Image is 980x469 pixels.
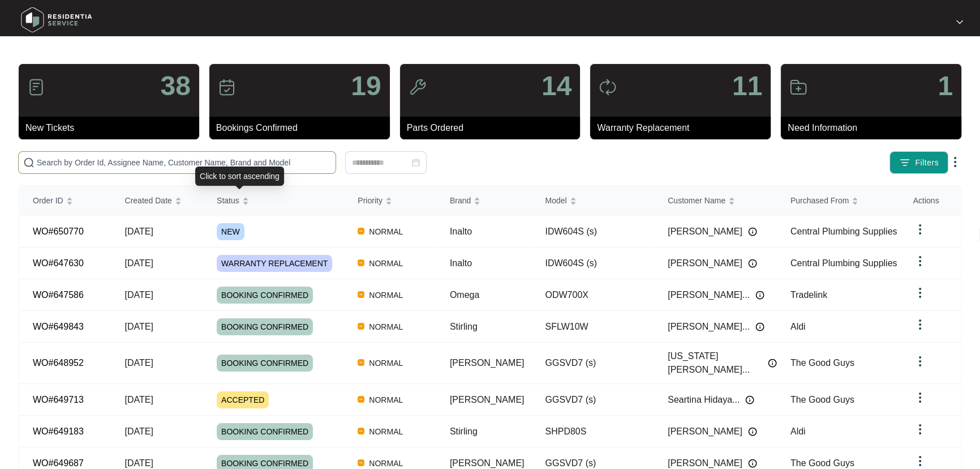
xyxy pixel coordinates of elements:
[364,225,407,238] span: NORMAL
[450,322,478,331] span: Stirling
[790,427,806,436] span: Aldi
[531,311,654,343] td: SFLW10W
[790,258,897,268] span: Central Plumbing Supplies
[25,121,199,135] p: New Tickets
[790,194,849,207] span: Purchased From
[111,186,204,216] th: Created Date
[948,155,962,169] img: dropdown arrow
[364,320,407,334] span: NORMAL
[125,395,153,404] span: [DATE]
[668,393,740,407] span: Seartina Hidaya...
[913,286,927,300] img: dropdown arrow
[358,228,364,234] img: Vercel Logo
[748,427,757,436] img: Info icon
[790,322,806,331] span: Aldi
[732,73,762,100] p: 11
[668,320,750,334] span: [PERSON_NAME]...
[450,194,471,207] span: Brand
[364,356,407,370] span: NORMAL
[125,290,153,300] span: [DATE]
[23,157,35,168] img: search-icon
[913,318,927,331] img: dropdown arrow
[203,186,344,216] th: Status
[668,288,750,302] span: [PERSON_NAME]...
[450,427,478,436] span: Stirling
[33,290,84,300] a: WO#647586
[531,186,654,216] th: Model
[597,121,771,135] p: Warranty Replacement
[217,423,313,440] span: BOOKING CONFIRMED
[27,78,45,96] img: icon
[33,227,84,236] a: WO#650770
[358,194,382,207] span: Priority
[790,458,854,468] span: The Good Guys
[125,358,153,368] span: [DATE]
[217,318,313,335] span: BOOKING CONFIRMED
[777,186,900,216] th: Purchased From
[125,194,172,207] span: Created Date
[913,391,927,404] img: dropdown arrow
[654,186,777,216] th: Customer Name
[450,395,525,404] span: [PERSON_NAME]
[33,258,84,268] a: WO#647630
[790,358,854,368] span: The Good Guys
[351,73,381,100] p: 19
[125,427,153,436] span: [DATE]
[531,343,654,384] td: GGSVD7 (s)
[160,73,190,100] p: 38
[450,227,472,236] span: Inalto
[216,121,390,135] p: Bookings Confirmed
[217,194,239,207] span: Status
[768,359,777,368] img: Info icon
[755,291,764,300] img: Info icon
[344,186,436,216] th: Priority
[195,167,284,186] div: Click to sort ascending
[217,391,269,408] span: ACCEPTED
[37,156,331,169] input: Search by Order Id, Assignee Name, Customer Name, Brand and Model
[17,3,96,37] img: residentia service logo
[541,73,571,100] p: 14
[748,227,757,236] img: Info icon
[599,78,617,96] img: icon
[913,254,927,268] img: dropdown arrow
[938,73,953,100] p: 1
[790,227,897,236] span: Central Plumbing Supplies
[789,78,807,96] img: icon
[913,454,927,468] img: dropdown arrow
[913,355,927,368] img: dropdown arrow
[531,248,654,279] td: IDW604S (s)
[33,358,84,368] a: WO#648952
[33,322,84,331] a: WO#649843
[217,255,332,272] span: WARRANTY REPLACEMENT
[125,322,153,331] span: [DATE]
[956,19,963,25] img: dropdown arrow
[33,194,63,207] span: Order ID
[913,423,927,436] img: dropdown arrow
[531,416,654,447] td: SHPD80S
[790,395,854,404] span: The Good Guys
[358,428,364,434] img: Vercel Logo
[745,395,754,404] img: Info icon
[358,359,364,366] img: Vercel Logo
[668,425,742,438] span: [PERSON_NAME]
[358,291,364,298] img: Vercel Logo
[545,194,566,207] span: Model
[531,216,654,248] td: IDW604S (s)
[531,279,654,311] td: ODW700X
[125,227,153,236] span: [DATE]
[125,258,153,268] span: [DATE]
[358,396,364,403] img: Vercel Logo
[913,223,927,236] img: dropdown arrow
[217,355,313,372] span: BOOKING CONFIRMED
[755,322,764,331] img: Info icon
[748,459,757,468] img: Info icon
[531,384,654,416] td: GGSVD7 (s)
[218,78,236,96] img: icon
[125,458,153,468] span: [DATE]
[407,121,581,135] p: Parts Ordered
[217,223,244,240] span: NEW
[409,78,427,96] img: icon
[33,427,84,436] a: WO#649183
[915,157,939,169] span: Filters
[450,258,472,268] span: Inalto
